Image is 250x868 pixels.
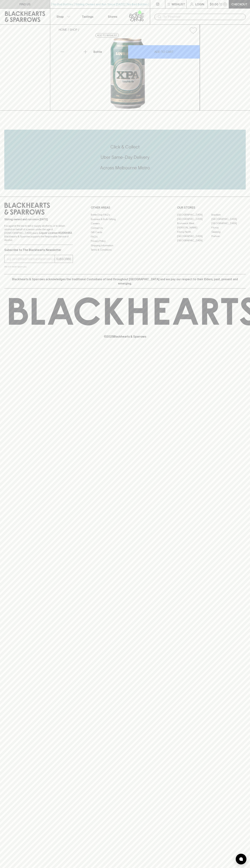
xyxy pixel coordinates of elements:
[100,9,125,24] a: Stores
[55,255,73,263] button: SUBSCRIBE
[224,3,226,5] p: 0
[211,217,246,221] a: [GEOGRAPHIC_DATA]
[177,221,211,225] a: Brunswick West
[128,45,200,59] button: ADD TO CART
[4,154,246,160] h5: Uber Same-Day Delivery
[177,234,211,238] a: [GEOGRAPHIC_DATA]
[91,230,159,235] a: Gift Cards
[91,243,159,248] a: Shipping Information
[91,221,159,226] a: Careers
[91,235,159,239] a: FAQ's
[75,9,100,24] a: Tastings
[92,48,128,55] div: Bottle
[154,50,174,54] p: ADD TO CART
[59,28,67,31] a: HOME
[108,14,117,19] p: Stores
[211,221,246,225] a: [GEOGRAPHIC_DATA]
[211,213,246,217] a: Braddon
[177,205,246,210] p: OUR STORES
[4,265,73,268] p: We will never spam you
[210,2,218,6] p: $0.00
[4,248,73,252] p: Subscribe to The Blackhearts Newsletter
[177,217,211,221] a: [GEOGRAPHIC_DATA]
[91,217,159,221] a: Business & Bulk Gifting
[56,14,64,19] p: Shop
[7,256,55,262] input: e.g. jane@blackheartsandsparrows.com.au
[91,213,159,217] a: Bottle Drop FAQ's
[91,226,159,230] a: Contact Us
[4,218,73,221] p: Sibling owned and run since [DATE]
[4,144,246,150] h5: Click & Collect
[91,205,159,210] p: OTHER AREAS
[4,224,73,242] p: It is against the law to sell or supply alcohol to, or to obtain alcohol on behalf of a person un...
[211,225,246,230] a: Fitzroy
[177,213,211,217] a: [GEOGRAPHIC_DATA]
[91,239,159,243] a: Privacy Policy
[7,277,243,286] p: Blackhearts & Sparrows acknowledges the traditional Custodians of land throughout [GEOGRAPHIC_DAT...
[56,257,71,261] p: SUBSCRIBE
[56,37,200,110] img: 41137.png
[93,50,102,54] p: Bottle
[91,248,159,252] a: Terms & Conditions
[39,231,72,234] strong: Liquor License #32064953
[211,230,246,234] a: Geelong
[172,2,185,6] p: Wishlist
[4,165,246,171] h5: Across Melbourne Metro
[211,234,246,238] a: Prahran
[19,2,31,6] p: FIND US
[163,14,243,20] input: Try "Pinot noir"
[50,9,75,24] button: Shop
[231,2,247,6] p: Checkout
[177,230,211,234] a: Fitzroy North
[177,225,211,230] a: [PERSON_NAME]
[188,26,198,35] button: Add to wishlist
[4,130,246,189] div: Call to action block
[95,33,119,38] button: Add to wishlist
[195,2,204,6] p: Login
[177,238,211,243] a: [GEOGRAPHIC_DATA]
[70,28,77,31] a: SHOP
[82,14,93,19] p: Tastings
[239,857,243,861] img: bubble-icon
